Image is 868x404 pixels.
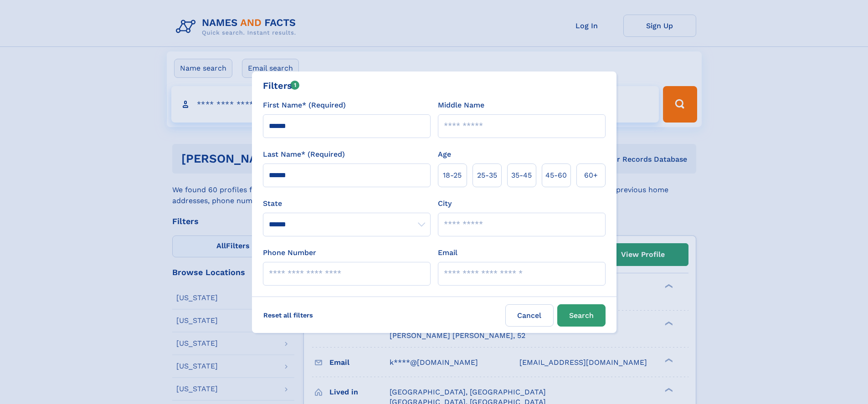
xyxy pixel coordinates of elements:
label: Reset all filters [257,304,319,326]
label: First Name* (Required) [263,100,346,111]
label: State [263,198,431,209]
button: Search [557,304,606,327]
span: 25‑35 [477,170,497,181]
label: Age [438,149,451,160]
span: 18‑25 [443,170,462,181]
span: 35‑45 [511,170,532,181]
span: 45‑60 [545,170,567,181]
label: City [438,198,452,209]
label: Middle Name [438,100,484,111]
label: Email [438,247,457,258]
div: Filters [263,79,300,92]
label: Last Name* (Required) [263,149,345,160]
span: 60+ [584,170,598,181]
label: Phone Number [263,247,316,258]
label: Cancel [505,304,554,327]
